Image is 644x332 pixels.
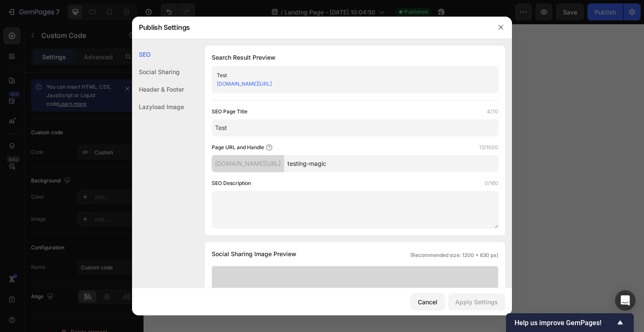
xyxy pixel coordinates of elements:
[132,46,184,63] div: SEO
[212,155,284,172] div: [DOMAIN_NAME][URL]
[515,319,615,327] span: Help us improve GemPages!
[411,293,445,310] button: Cancel
[479,143,498,152] label: 13/1000
[212,119,498,136] input: Title
[212,52,498,63] h1: Search Result Preview
[217,81,272,87] a: [DOMAIN_NAME][URL]
[132,16,490,38] div: Publish Settings
[212,107,247,116] label: SEO Page Title
[448,293,505,310] button: Apply Settings
[455,297,498,306] div: Apply Settings
[487,107,498,116] label: 4/70
[410,251,498,259] span: (Recommended size: 1200 x 630 px)
[212,249,296,259] span: Social Sharing Image Preview
[132,98,184,115] div: Lazyload Image
[132,63,184,81] div: Social Sharing
[132,81,184,98] div: Header & Footer
[615,290,635,311] div: Open Intercom Messenger
[217,71,479,80] div: Test
[418,297,437,306] div: Cancel
[212,179,251,188] label: SEO Description
[485,179,498,188] label: 0/160
[284,155,498,172] input: Handle
[515,318,625,328] button: Show survey - Help us improve GemPages!
[212,143,264,152] label: Page URL and Handle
